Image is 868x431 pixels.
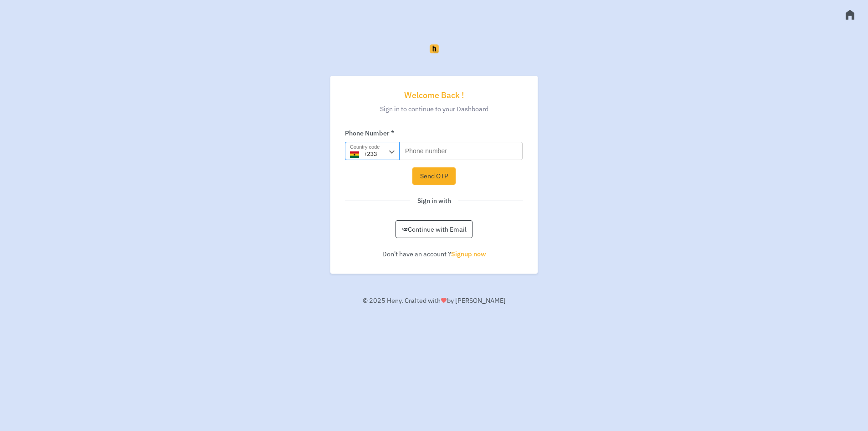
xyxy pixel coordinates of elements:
[345,128,523,138] label: Phone Number *
[410,196,458,206] h5: Sign in with
[330,296,538,306] p: © 2025 Heny. Crafted with by [PERSON_NAME]
[345,249,523,259] p: Don't have an account ?
[412,167,456,185] button: Send OTP
[350,143,380,151] label: Country code
[345,142,400,160] input: Country code
[341,104,527,114] p: Sign in to continue to your Dashboard
[399,142,523,160] input: Phone number
[451,249,486,258] a: Signup now
[395,220,473,238] button: Continue with Email
[341,90,527,100] h5: Welcome Back !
